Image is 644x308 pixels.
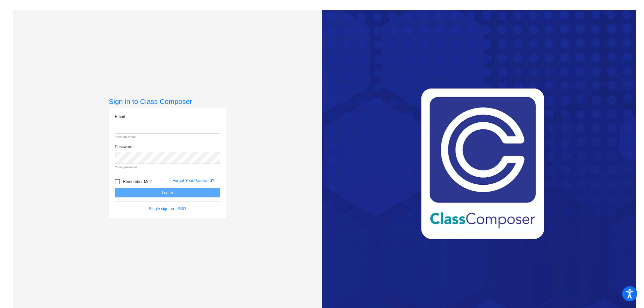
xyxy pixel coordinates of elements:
small: Enter password. [115,165,220,170]
label: Password [115,144,132,150]
a: Forgot Your Password? [172,178,214,183]
a: Single sign on - SSO [149,206,186,211]
label: Email [115,114,125,120]
button: Log In [115,188,220,197]
h3: Sign in to Class Composer [109,97,226,106]
small: Enter an email. [115,135,220,139]
span: Remember Me? [123,178,152,186]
